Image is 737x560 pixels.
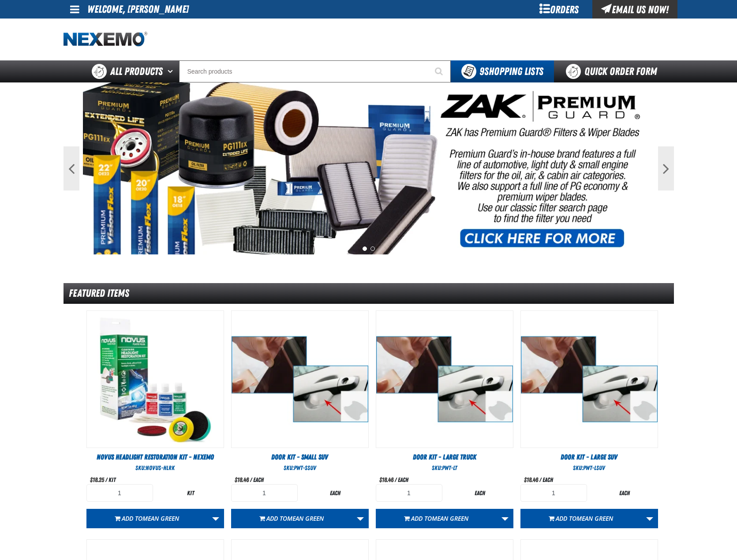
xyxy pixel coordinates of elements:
[521,311,658,448] : View Details of the Door Kit - Large SUV
[376,452,513,462] a: Door Kit - Large Truck
[554,60,673,82] a: Quick Order Form
[520,484,587,502] input: Product Quantity
[429,60,451,82] button: Start Searching
[253,476,264,483] span: each
[64,283,674,304] div: Featured Items
[376,484,442,502] input: Product Quantity
[86,464,224,472] div: SKU:
[376,509,497,528] button: Add toMEAN GREEN
[379,476,393,483] span: $18.46
[165,60,179,82] button: Open All Products pages
[411,514,468,523] span: Add to
[231,464,369,472] div: SKU:
[146,464,175,471] span: NOVUS-HLRK
[302,489,369,497] div: each
[479,65,543,78] span: Shopping Lists
[442,464,457,471] span: PWT-LT
[451,60,554,82] button: You have 9 Shopping Lists. Open to view details
[64,146,79,190] button: Previous
[110,63,163,79] span: All Products
[376,311,513,448] img: Door Kit - Large Truck
[395,476,397,483] span: /
[87,311,224,448] : View Details of the Novus Headlight Restoration Kit - Nexemo
[207,509,224,528] a: More Actions
[287,514,324,523] span: MEAN GREEN
[232,311,368,448] img: Door Kit - Small SUV
[231,484,298,502] input: Product Quantity
[352,509,369,528] a: More Actions
[576,514,613,523] span: MEAN GREEN
[97,453,214,461] span: Novus Headlight Restoration Kit - Nexemo
[398,476,408,483] span: each
[142,514,179,523] span: MEAN GREEN
[520,464,658,472] div: SKU:
[231,452,369,462] a: Door Kit - Small SUV
[539,476,541,483] span: /
[90,476,104,483] span: $18.25
[542,476,553,483] span: each
[86,509,208,528] button: Add toMEAN GREEN
[235,476,249,483] span: $18.46
[157,489,224,497] div: kit
[520,452,658,462] a: Door Kit - Large SUV
[363,246,367,251] button: 1 of 2
[86,484,153,502] input: Product Quantity
[86,452,224,462] a: Novus Headlight Restoration Kit - Nexemo
[658,146,674,190] button: Next
[250,476,252,483] span: /
[179,60,451,82] input: Search
[520,509,642,528] button: Add toMEAN GREEN
[521,311,658,448] img: Door Kit - Large SUV
[105,476,107,483] span: /
[497,509,513,528] a: More Actions
[556,514,613,523] span: Add to
[266,514,324,523] span: Add to
[447,489,513,497] div: each
[232,311,368,448] : View Details of the Door Kit - Small SUV
[64,32,147,47] img: Nexemo logo
[122,514,179,523] span: Add to
[370,246,375,251] button: 2 of 2
[561,453,617,461] span: Door Kit - Large SUV
[108,476,116,483] span: kit
[231,509,352,528] button: Add toMEAN GREEN
[271,453,328,461] span: Door Kit - Small SUV
[83,82,655,254] img: PG Filters & Wipers
[524,476,538,483] span: $18.46
[87,311,224,448] img: Novus Headlight Restoration Kit - Nexemo
[376,311,513,448] : View Details of the Door Kit - Large Truck
[413,453,476,461] span: Door Kit - Large Truck
[479,65,484,78] strong: 9
[591,489,658,497] div: each
[294,464,316,471] span: PWT-SSUV
[583,464,605,471] span: PWT-LSUV
[432,514,468,523] span: MEAN GREEN
[376,464,513,472] div: SKU:
[641,509,658,528] a: More Actions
